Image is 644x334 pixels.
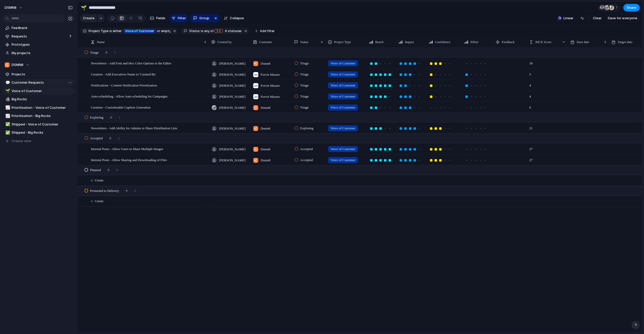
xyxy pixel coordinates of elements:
[5,130,9,136] div: ✅
[90,115,103,120] span: Exploring
[12,62,23,67] span: DSMN8
[12,122,73,127] span: Shipped - Voice of Customer
[91,146,163,152] span: Internal Posts - Allow Users to Share Multiple Images
[563,16,573,21] span: Linear
[261,126,270,131] span: Dsmn8
[3,79,74,86] div: 💬Customer Requests
[5,88,9,94] div: 🌱
[330,83,355,88] span: Voice of Customer
[259,40,272,45] span: Customer
[119,115,121,120] span: 1
[502,40,515,45] span: Feedback
[109,29,112,33] span: is
[527,144,535,152] span: 27
[5,122,10,127] button: ✅
[300,105,309,110] span: Triage
[5,113,9,119] div: 📈
[219,83,245,88] span: [PERSON_NAME]
[12,97,73,102] span: Big Rocks
[3,121,74,128] div: ✅Shipped - Voice of Customer
[156,16,165,21] span: Fields
[3,41,74,48] a: Prototypes
[134,188,136,193] span: 0
[261,72,280,77] span: Forvis Mazars
[112,29,122,33] span: either
[334,40,351,45] span: Project Type
[3,87,74,95] a: 🌱Voice of Customer
[3,137,74,145] button: Create view
[261,61,270,66] span: Dsmn8
[12,113,73,119] span: Prioritisation - Big Rocks
[12,105,73,110] span: Prioritisation - Voice of Customer
[470,40,478,45] span: Effort
[91,104,151,110] span: Curation - Customisable Caption Generation
[615,5,619,10] span: 7
[12,42,73,47] span: Prototypes
[591,14,604,22] button: Clear
[108,28,123,34] button: iseither
[330,94,355,99] span: Voice of Customer
[114,50,116,55] span: 5
[5,113,10,119] button: 📈
[3,61,74,69] button: DSMN8
[527,91,533,99] span: 4
[90,50,99,55] span: Triage
[203,29,213,33] span: any of
[90,168,101,173] span: Planned
[556,14,575,22] button: Linear
[3,112,74,120] div: 📈Prioritisation - Big Rocks
[219,126,245,131] span: [PERSON_NAME]
[576,40,589,45] span: Start date
[12,130,73,135] span: Shipped - Big Rocks
[618,40,632,45] span: Target date
[261,158,270,163] span: Dsmn8
[219,105,245,110] span: [PERSON_NAME]
[12,80,73,85] span: Customer Requests
[300,61,309,66] span: Triage
[330,105,355,110] span: Voice of Customer
[261,105,270,110] span: Dsmn8
[80,4,88,12] button: 🌱
[300,126,314,131] span: Exploring
[199,16,209,21] span: Group
[627,5,636,10] span: Share
[300,83,309,88] span: Triage
[91,60,171,66] span: Newsletters - Add Font and Hex Color Options to the Editor
[3,104,74,112] a: 📈Prioritisation - Voice of Customer
[527,58,535,66] span: 18
[97,40,105,45] span: Name
[156,29,171,33] span: or empty
[330,72,355,77] span: Voice of Customer
[178,16,186,21] span: Filter
[95,199,103,204] span: Create
[12,34,68,39] span: Requests
[300,146,313,152] span: Accepted
[190,14,212,22] button: Group
[230,16,244,21] span: Collapse
[2,4,25,12] button: DSMN8
[593,16,602,21] span: Clear
[5,80,9,86] div: 💬
[527,155,535,163] span: 27
[83,16,94,21] span: Create
[5,105,10,110] button: 📈
[375,40,383,45] span: Reach
[527,69,533,77] span: 5
[189,29,200,33] span: Status
[3,33,74,40] a: Requests7
[3,129,74,136] a: ✅Shipped - Big Rocks
[91,157,167,163] span: Internal Posts - Allow Sharing and Downloading of Files
[81,4,87,11] div: 🌱
[12,89,73,94] span: Voice of Customer
[122,28,172,34] button: Voice of Customeror empty
[3,49,74,57] a: My projects
[261,94,280,99] span: Forvis Mazars
[95,178,103,183] span: Create
[118,136,120,141] span: 2
[527,80,533,88] span: 4
[330,158,355,163] span: Voice of Customer
[300,72,309,77] span: Triage
[3,95,74,103] a: 🪨Big Rocks
[5,121,9,127] div: ✅
[5,96,9,102] div: 🪨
